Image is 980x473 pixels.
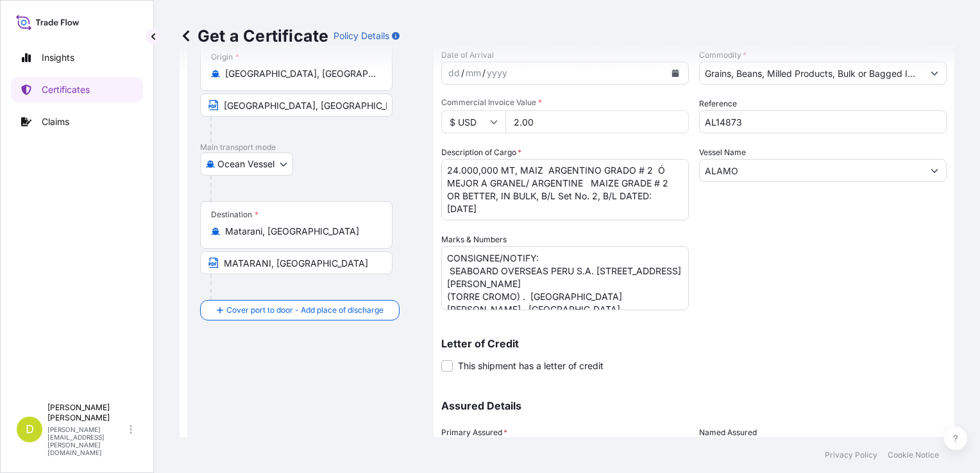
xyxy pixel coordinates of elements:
[200,94,393,117] input: Text to appear on certificate
[441,426,507,439] span: Primary Assured
[441,97,689,108] span: Commercial Invoice Value
[699,110,947,133] input: Enter booking reference
[225,67,376,80] input: Origin
[225,225,376,238] input: Destination
[825,450,877,460] a: Privacy Policy
[699,97,737,110] label: Reference
[180,26,328,46] p: Get a Certificate
[42,115,69,128] p: Claims
[441,146,521,159] label: Description of Cargo
[47,402,127,423] p: [PERSON_NAME] [PERSON_NAME]
[700,62,923,85] input: Type to search commodity
[26,423,34,436] span: D
[47,426,127,456] p: [PERSON_NAME][EMAIL_ADDRESS][PERSON_NAME][DOMAIN_NAME]
[486,65,509,81] div: year,
[461,65,464,81] div: /
[11,77,143,103] a: Certificates
[217,158,275,170] span: Ocean Vessel
[11,109,143,135] a: Claims
[482,65,486,81] div: /
[441,233,507,246] label: Marks & Numbers
[42,83,90,96] p: Certificates
[226,304,384,317] span: Cover port to door - Add place of discharge
[441,338,947,349] p: Letter of Credit
[464,65,482,81] div: month,
[923,159,946,182] button: Show suggestions
[200,300,400,320] button: Cover port to door - Add place of discharge
[505,110,689,133] input: Enter amount
[211,210,258,220] div: Destination
[699,146,746,159] label: Vessel Name
[700,159,923,182] input: Type to search vessel name or IMO
[458,360,604,372] span: This shipment has a letter of credit
[441,159,689,220] textarea: 11.195,256 MT, MAIZ ARGENTINO GRADO # 2 Ó MEJOR A GRANEL/ ARGENTINE MAIZE GRADE # 2 OR BETTER, IN...
[665,63,686,83] button: Calendar
[334,29,389,42] p: Policy Details
[200,153,293,176] button: Select transport
[447,65,461,81] div: day,
[200,251,393,274] input: Text to appear on certificate
[888,450,939,460] a: Cookie Notice
[441,401,947,411] p: Assured Details
[42,51,74,64] p: Insights
[441,246,689,310] textarea: CONSIGNEE/NOTIFY: SEABOARD OVERSEAS PERU S.A. [STREET_ADDRESS][PERSON_NAME] (TORRE CROMO) . [GEOG...
[699,426,757,439] label: Named Assured
[200,142,421,153] p: Main transport mode
[923,62,946,85] button: Show suggestions
[11,45,143,71] a: Insights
